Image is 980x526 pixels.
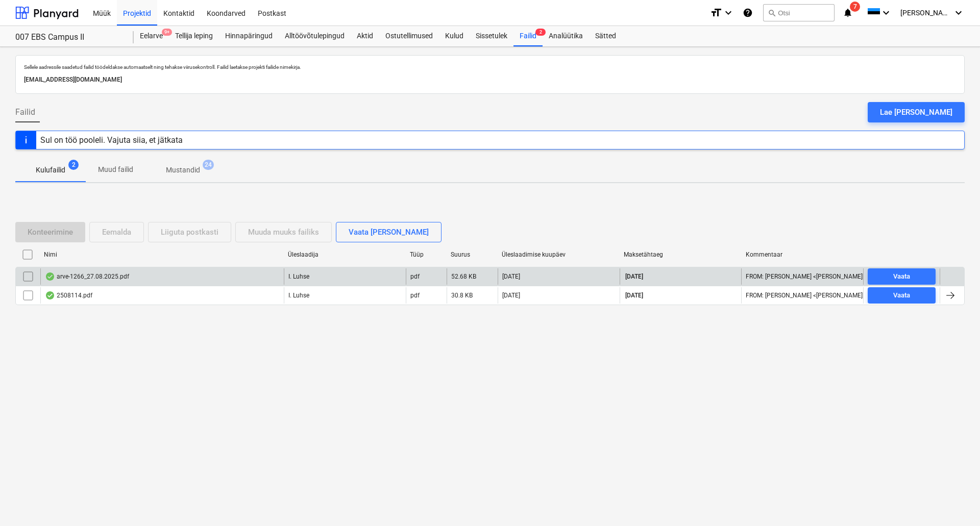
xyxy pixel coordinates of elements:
span: 2 [535,29,546,36]
a: Analüütika [543,26,589,46]
i: keyboard_arrow_down [722,7,734,19]
div: Andmed failist loetud [45,272,55,281]
button: Vaata [868,268,936,285]
i: keyboard_arrow_down [952,7,965,19]
i: notifications [843,7,853,19]
a: Aktid [351,26,379,46]
p: I. Luhse [288,272,309,281]
p: [EMAIL_ADDRESS][DOMAIN_NAME] [24,74,956,85]
span: 2 [68,160,79,170]
div: Eelarve [134,26,169,46]
a: Sissetulek [470,26,513,46]
div: Vaata [893,271,910,283]
div: [DATE] [502,273,520,280]
span: [DATE] [624,291,644,300]
div: Maksetähtaeg [624,251,738,258]
div: Nimi [44,251,280,258]
div: Üleslaadimise kuupäev [502,251,616,258]
p: I. Luhse [288,291,309,300]
a: Kulud [439,26,470,46]
p: Kulufailid [36,165,65,176]
div: Vaata [PERSON_NAME] [349,226,429,239]
div: arve-1266_27.08.2025.pdf [45,272,129,281]
a: Failid2 [513,26,543,46]
a: Ostutellimused [379,26,439,46]
a: Alltöövõtulepingud [279,26,351,46]
div: Suurus [451,251,494,258]
button: Otsi [763,4,835,21]
div: Kommentaar [746,251,860,258]
button: Lae [PERSON_NAME] [868,102,965,122]
span: 7 [850,2,860,12]
span: search [768,9,776,17]
span: [DATE] [624,272,644,281]
a: Tellija leping [169,26,219,46]
p: Muud failid [98,164,133,175]
p: Mustandid [166,165,200,176]
div: pdf [410,292,420,299]
div: Failid [513,26,543,46]
div: Üleslaadija [288,251,402,258]
i: format_size [710,7,722,19]
span: Failid [15,106,35,118]
iframe: Chat Widget [929,477,980,526]
span: 9+ [162,29,172,36]
span: [PERSON_NAME] [900,9,951,17]
div: 52.68 KB [451,273,476,280]
div: 2508114.pdf [45,291,92,299]
a: Sätted [589,26,622,46]
div: [DATE] [502,292,520,299]
div: Lae [PERSON_NAME] [880,106,952,119]
a: Hinnapäringud [219,26,279,46]
a: Eelarve9+ [134,26,169,46]
div: Vaata [893,290,910,302]
span: 24 [203,160,214,170]
div: 30.8 KB [451,292,473,299]
button: Vaata [868,287,936,304]
p: Sellele aadressile saadetud failid töödeldakse automaatselt ning tehakse viirusekontroll. Failid ... [24,64,956,70]
div: Andmed failist loetud [45,291,55,299]
div: pdf [410,273,420,280]
div: Tüüp [410,251,443,258]
div: 007 EBS Campus II [15,32,121,43]
div: Sul on töö pooleli. Vajuta siia, et jätkata [40,135,183,145]
i: keyboard_arrow_down [880,7,892,19]
button: Vaata [PERSON_NAME] [336,222,442,242]
i: Abikeskus [743,7,753,19]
